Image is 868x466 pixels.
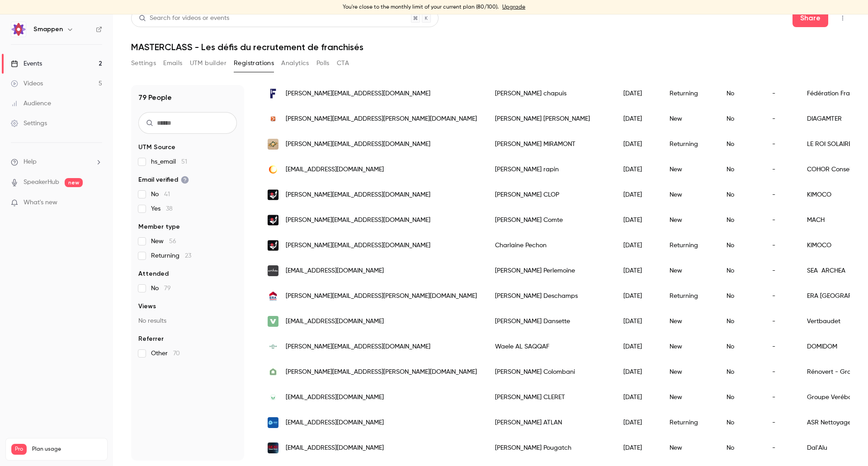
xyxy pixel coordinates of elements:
div: [DATE] [614,435,660,461]
div: No [717,283,763,309]
span: Other [151,349,180,358]
div: - [763,106,798,132]
div: - [763,157,798,182]
img: ffaperitif.fr [268,88,278,99]
img: diagamter.com [268,113,278,124]
div: New [660,359,717,385]
span: 51 [181,159,187,165]
div: No [717,410,763,435]
span: Attended [138,269,169,278]
div: [DATE] [614,258,660,283]
button: Emails [163,56,182,71]
span: [PERSON_NAME][EMAIL_ADDRESS][PERSON_NAME][DOMAIN_NAME] [286,292,477,301]
span: [PERSON_NAME][EMAIL_ADDRESS][DOMAIN_NAME] [286,342,430,352]
div: Charlaine Pechon [486,233,614,258]
span: new [65,178,83,187]
img: cohor-conseil.com [268,164,278,175]
div: - [763,283,798,309]
div: [DATE] [614,157,660,182]
div: No [717,81,763,106]
div: - [763,435,798,461]
span: hs_email [151,157,187,166]
span: No [151,190,170,199]
img: erafrance.com [268,291,278,301]
span: Help [24,157,37,167]
button: Registrations [234,56,274,71]
div: No [717,207,763,233]
span: [PERSON_NAME][EMAIL_ADDRESS][DOMAIN_NAME] [286,241,430,250]
p: No results [138,316,237,325]
img: kimoco.fr [268,189,278,200]
button: Polls [316,56,330,71]
img: renovert.fr [268,367,278,377]
div: [PERSON_NAME] Colombani [486,359,614,385]
div: [PERSON_NAME] MIRAMONT [486,132,614,157]
div: Returning [660,81,717,106]
span: [PERSON_NAME][EMAIL_ADDRESS][DOMAIN_NAME] [286,89,430,99]
img: Smappen [11,22,26,37]
span: [EMAIL_ADDRESS][DOMAIN_NAME] [286,266,384,276]
div: No [717,132,763,157]
h1: MASTERCLASS - Les défis du recrutement de franchisés [131,42,850,52]
div: New [660,258,717,283]
div: [PERSON_NAME] CLOP [486,182,614,207]
div: [DATE] [614,207,660,233]
span: Pro [11,444,27,455]
button: Analytics [281,56,309,71]
span: [EMAIL_ADDRESS][DOMAIN_NAME] [286,317,384,326]
div: [PERSON_NAME] [PERSON_NAME] [486,106,614,132]
span: What's new [24,198,57,207]
div: Waele AL SAQQAF [486,334,614,359]
span: [EMAIL_ADDRESS][DOMAIN_NAME] [286,443,384,453]
div: No [717,258,763,283]
div: [PERSON_NAME] Pougatch [486,435,614,461]
div: No [717,435,763,461]
span: Plan usage [32,446,102,453]
div: Returning [660,283,717,309]
a: Upgrade [502,4,525,11]
span: Views [138,302,156,311]
span: [EMAIL_ADDRESS][DOMAIN_NAME] [286,418,384,428]
button: CTA [337,56,349,71]
div: No [717,157,763,182]
div: Events [11,59,42,68]
div: No [717,182,763,207]
div: Videos [11,79,43,88]
div: [PERSON_NAME] chapuis [486,81,614,106]
div: New [660,334,717,359]
div: - [763,132,798,157]
div: [PERSON_NAME] Dansette [486,309,614,334]
h6: Smappen [33,25,63,34]
button: Share [793,9,828,27]
img: vertbaudet.com [268,316,278,327]
div: [PERSON_NAME] rapin [486,157,614,182]
img: kimoco.fr [268,215,278,226]
div: Audience [11,99,51,108]
span: Referrer [138,334,164,344]
img: asr-nettoyage.fr [268,417,278,428]
span: 41 [164,191,170,198]
span: 56 [169,238,176,245]
span: 70 [173,350,180,357]
div: - [763,81,798,106]
span: [PERSON_NAME][EMAIL_ADDRESS][DOMAIN_NAME] [286,216,430,225]
div: - [763,258,798,283]
span: Yes [151,204,173,213]
div: [DATE] [614,385,660,410]
div: - [763,207,798,233]
span: [EMAIL_ADDRESS][DOMAIN_NAME] [286,393,384,402]
img: dalalu.fr [268,442,278,453]
span: 38 [166,206,173,212]
img: kimoco.fr [268,240,278,251]
div: [PERSON_NAME] CLERET [486,385,614,410]
div: [DATE] [614,334,660,359]
div: [PERSON_NAME] Perlemoine [486,258,614,283]
div: No [717,233,763,258]
div: Returning [660,132,717,157]
span: [EMAIL_ADDRESS][DOMAIN_NAME] [286,165,384,174]
div: Returning [660,410,717,435]
div: Search for videos or events [139,14,229,23]
div: New [660,435,717,461]
div: - [763,385,798,410]
span: 79 [164,285,171,292]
